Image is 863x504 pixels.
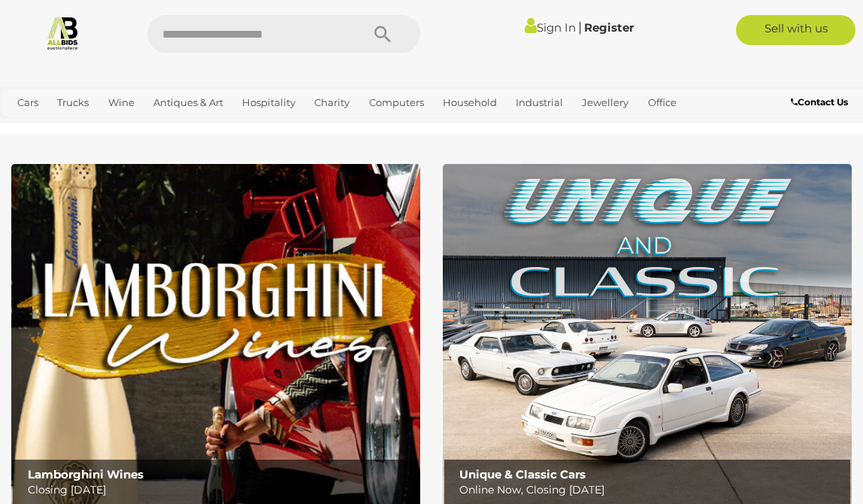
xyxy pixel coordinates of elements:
a: [GEOGRAPHIC_DATA] [61,115,180,140]
a: Trucks [51,90,95,115]
p: Closing [DATE] [28,481,411,499]
a: Office [642,90,683,115]
a: Cars [11,90,44,115]
a: Household [437,90,503,115]
b: Lamborghini Wines [28,467,144,481]
a: Jewellery [576,90,634,115]
b: Contact Us [791,96,848,108]
button: Search [345,15,420,53]
a: Antiques & Art [147,90,229,115]
a: Hospitality [236,90,301,115]
a: Charity [308,90,356,115]
a: Sports [11,115,54,140]
p: Online Now, Closing [DATE] [459,481,843,499]
img: Allbids.com.au [45,15,80,50]
a: Industrial [510,90,569,115]
a: Computers [363,90,430,115]
a: Sign In [525,20,576,35]
a: Contact Us [791,94,852,111]
a: Sell with us [736,15,855,45]
a: Register [584,20,634,35]
b: Unique & Classic Cars [459,467,586,481]
a: Wine [102,90,141,115]
span: | [578,19,582,35]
